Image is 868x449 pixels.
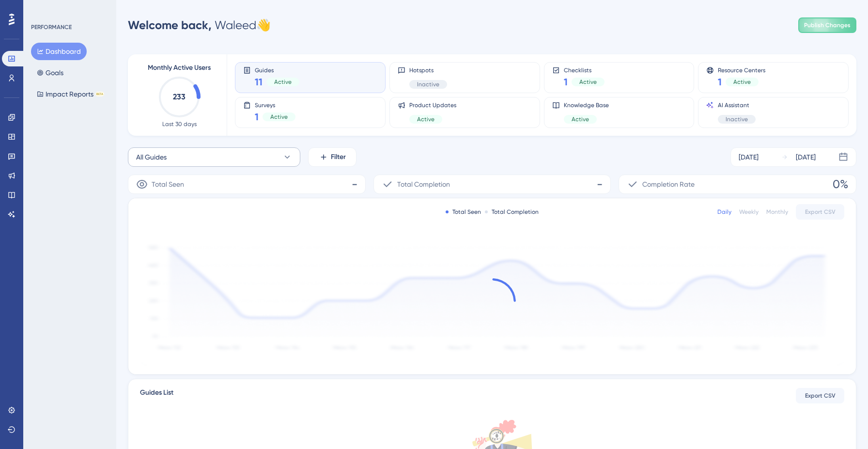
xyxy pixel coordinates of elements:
span: Export CSV [805,208,836,216]
button: Impact ReportsBETA [31,85,110,103]
div: [DATE] [796,151,816,163]
span: Active [270,113,288,121]
span: Welcome back, [128,18,212,32]
span: Hotspots [409,66,447,74]
button: Publish Changes [798,17,856,33]
div: PERFORMANCE [31,23,72,31]
span: 1 [718,75,722,89]
span: - [597,176,603,192]
span: Publish Changes [804,21,851,29]
span: Product Updates [409,101,456,109]
span: Completion Rate [642,178,695,190]
span: Inactive [417,80,439,88]
span: Surveys [255,101,295,108]
span: Inactive [726,115,748,123]
span: Filter [331,151,346,163]
div: BETA [95,92,104,96]
span: AI Assistant [718,101,756,109]
span: Monthly Active Users [148,62,211,74]
button: Dashboard [31,43,87,60]
span: 1 [255,110,259,124]
span: Checklists [564,66,604,73]
div: Daily [717,208,731,216]
button: Filter [308,147,356,167]
span: Guides List [140,387,173,404]
div: Total Seen [446,208,481,216]
span: Resource Centers [718,66,765,73]
span: All Guides [136,151,167,163]
span: Last 30 days [162,120,197,128]
div: Weekly [739,208,759,216]
span: - [352,176,357,192]
span: Active [572,115,589,123]
span: Knowledge Base [564,101,609,109]
div: [DATE] [739,151,759,163]
span: Active [733,78,751,86]
div: Waleed 👋 [128,17,271,33]
div: Total Completion [485,208,539,216]
span: Total Completion [397,178,450,190]
span: Active [579,78,597,86]
span: Total Seen [152,178,184,190]
span: Guides [255,66,299,73]
span: Export CSV [805,392,836,400]
span: 0% [833,176,848,192]
button: Export CSV [796,204,844,220]
span: 11 [255,75,263,89]
div: Monthly [766,208,788,216]
span: 1 [564,75,568,89]
text: 233 [173,92,186,101]
span: Active [417,115,434,123]
span: Active [274,78,292,86]
button: Export CSV [796,388,844,403]
button: Goals [31,64,69,81]
button: All Guides [128,147,300,167]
